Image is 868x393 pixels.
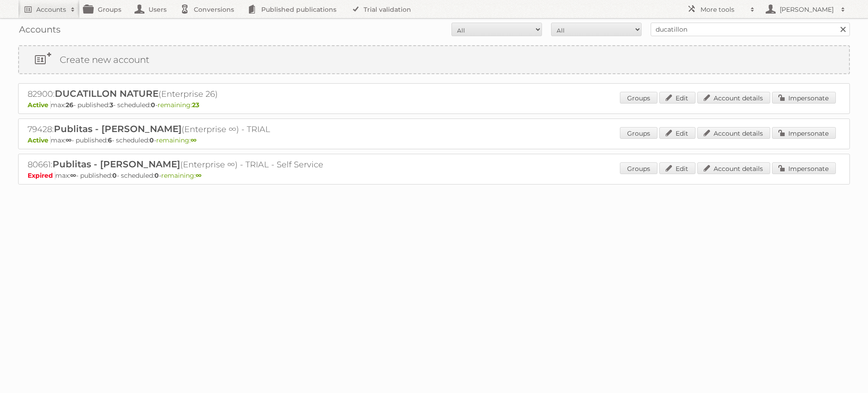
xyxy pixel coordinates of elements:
[66,101,73,109] strong: 26
[192,101,199,109] strong: 23
[28,159,345,170] h2: 80661: (Enterprise ∞) - TRIAL - Self Service
[36,5,66,14] h2: Accounts
[55,88,158,99] span: DUCATILLON NATURE
[697,162,770,174] a: Account details
[659,92,695,104] a: Edit
[697,127,770,139] a: Account details
[196,171,201,180] strong: ∞
[151,101,155,109] strong: 0
[161,171,201,180] span: remaining:
[659,127,695,139] a: Edit
[158,101,199,109] span: remaining:
[191,136,197,144] strong: ∞
[112,171,117,180] strong: 0
[28,171,840,180] p: max: - published: - scheduled: -
[28,136,51,144] span: Active
[777,5,836,14] h2: [PERSON_NAME]
[54,123,182,134] span: Publitas - [PERSON_NAME]
[620,162,657,174] a: Groups
[53,159,180,170] span: Publitas - [PERSON_NAME]
[28,88,345,100] h2: 82900: (Enterprise 26)
[28,136,840,144] p: max: - published: - scheduled: -
[156,136,197,144] span: remaining:
[154,171,159,180] strong: 0
[19,46,849,73] a: Create new account
[108,136,112,144] strong: 6
[659,162,695,174] a: Edit
[70,171,76,180] strong: ∞
[620,127,657,139] a: Groups
[110,101,113,109] strong: 3
[700,5,746,14] h2: More tools
[28,171,55,180] span: Expired
[28,101,840,109] p: max: - published: - scheduled: -
[620,92,657,104] a: Groups
[697,92,770,104] a: Account details
[28,123,345,135] h2: 79428: (Enterprise ∞) - TRIAL
[772,127,836,139] a: Impersonate
[772,162,836,174] a: Impersonate
[28,101,51,109] span: Active
[149,136,154,144] strong: 0
[772,92,836,104] a: Impersonate
[66,136,72,144] strong: ∞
